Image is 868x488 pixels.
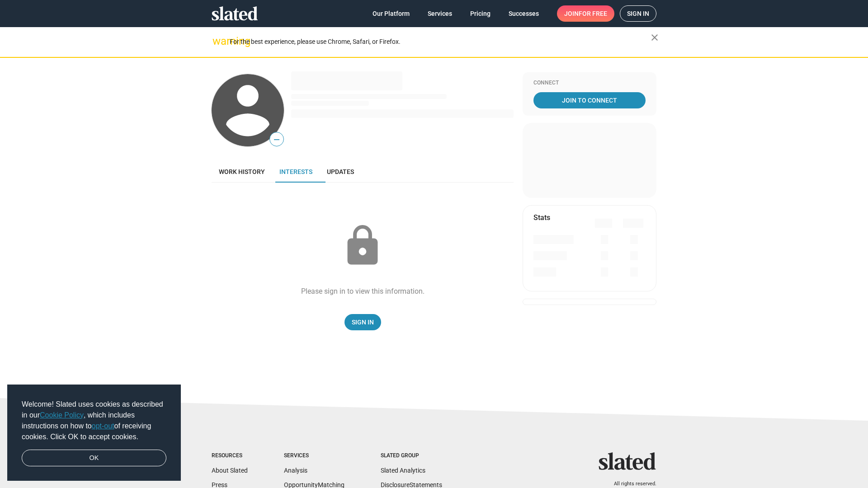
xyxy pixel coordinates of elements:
span: Welcome! Slated uses cookies as described in our , which includes instructions on how to of recei... [22,399,166,442]
div: Services [284,452,344,460]
mat-icon: close [649,32,660,43]
span: Work history [219,168,265,175]
a: Sign In [344,314,381,330]
a: opt-out [92,422,114,430]
div: Please sign in to view this information. [301,286,425,296]
a: Interests [272,161,320,183]
a: dismiss cookie message [22,450,166,467]
div: For the best experience, please use Chrome, Safari, or Firefox. [230,36,651,48]
span: for free [579,5,607,22]
a: Join To Connect [533,92,646,108]
span: Our Platform [373,5,410,22]
span: Sign In [352,314,374,330]
span: Pricing [470,5,491,22]
a: Pricing [463,5,498,22]
div: cookieconsent [7,385,181,481]
a: Slated Analytics [381,467,425,474]
a: Work history [212,161,272,183]
a: Our Platform [365,5,417,22]
a: Updates [320,161,361,183]
div: Connect [533,80,646,87]
span: Sign in [627,6,649,21]
div: Resources [212,452,248,460]
a: Services [420,5,459,22]
span: Updates [327,168,354,175]
span: — [270,134,283,145]
a: Cookie Policy [40,411,84,419]
mat-icon: lock [340,223,385,268]
mat-card-title: Stats [533,213,550,222]
span: Join To Connect [535,92,644,108]
span: Join [564,5,607,22]
span: Interests [279,168,312,175]
span: Successes [509,5,539,22]
mat-icon: warning [212,36,223,47]
a: Successes [501,5,546,22]
span: Services [428,5,452,22]
a: Sign in [620,5,656,22]
a: About Slated [212,467,248,474]
a: Joinfor free [557,5,614,22]
div: Slated Group [381,452,442,460]
a: Analysis [284,467,307,474]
